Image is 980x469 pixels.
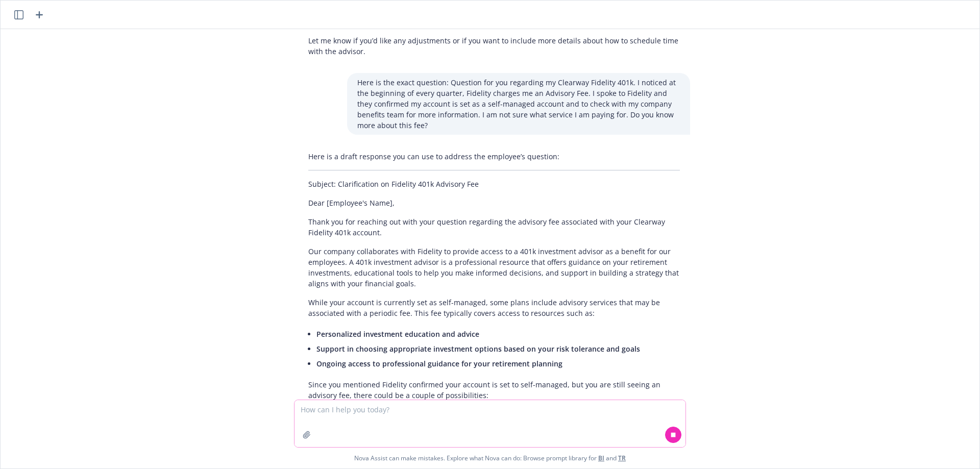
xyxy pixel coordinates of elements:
p: While your account is currently set as self-managed, some plans include advisory services that ma... [308,297,680,318]
p: Since you mentioned Fidelity confirmed your account is set to self-managed, but you are still see... [308,379,680,401]
span: Personalized investment education and advice [316,329,479,339]
p: Subject: Clarification on Fidelity 401k Advisory Fee [308,179,680,189]
p: Thank you for reaching out with your question regarding the advisory fee associated with your Cle... [308,216,680,238]
p: Dear [Employee's Name], [308,198,680,208]
p: Here is a draft response you can use to address the employee’s question: [308,151,680,162]
p: Our company collaborates with Fidelity to provide access to a 401k investment advisor as a benefi... [308,246,680,289]
a: TR [618,454,626,462]
span: Nova Assist can make mistakes. Explore what Nova can do: Browse prompt library for and [354,448,626,468]
a: BI [598,454,604,462]
span: Ongoing access to professional guidance for your retirement planning [316,359,562,368]
p: Let me know if you’d like any adjustments or if you want to include more details about how to sch... [308,35,680,57]
span: Support in choosing appropriate investment options based on your risk tolerance and goals [316,344,640,354]
p: Here is the exact question: Question for you regarding my Clearway Fidelity 401k. I noticed at th... [357,77,680,131]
